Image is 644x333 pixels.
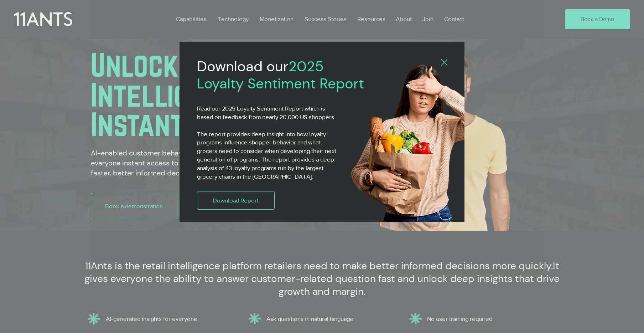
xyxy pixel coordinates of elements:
div: Back to site [441,59,447,66]
h2: 2025 Loyalty Sentiment Report [197,58,367,92]
p: The report provides deep insight into how loyalty programs influence shopper behavior and what gr... [197,130,339,181]
img: 11ants shopper4.png [349,62,489,229]
p: Read our 2025 Loyalty Sentiment Report which is based on feedback from nearly 20,000 US shoppers. [197,104,339,121]
a: Download Report [197,191,275,210]
span: Download Report [213,196,259,205]
span: Download our [197,57,289,76]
